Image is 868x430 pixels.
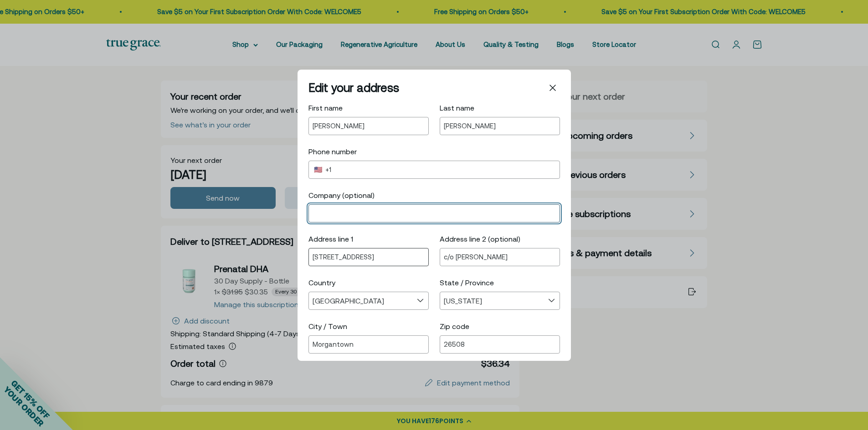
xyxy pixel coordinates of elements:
span: First name [308,103,343,111]
span: Phone number [308,147,357,155]
input: +1 1111111111 [325,166,556,173]
div: 🇺🇸 [313,166,322,173]
span: Address line 1 [308,234,353,243]
span: Company (optional) [308,191,375,199]
span: City / Town [308,322,347,330]
span: Address line 2 (optional) [440,234,520,243]
span: Last name [440,103,474,111]
span: Zip code [440,322,469,330]
span: State / Province [440,278,494,286]
span: Country [308,278,335,286]
span: Close [545,81,560,95]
